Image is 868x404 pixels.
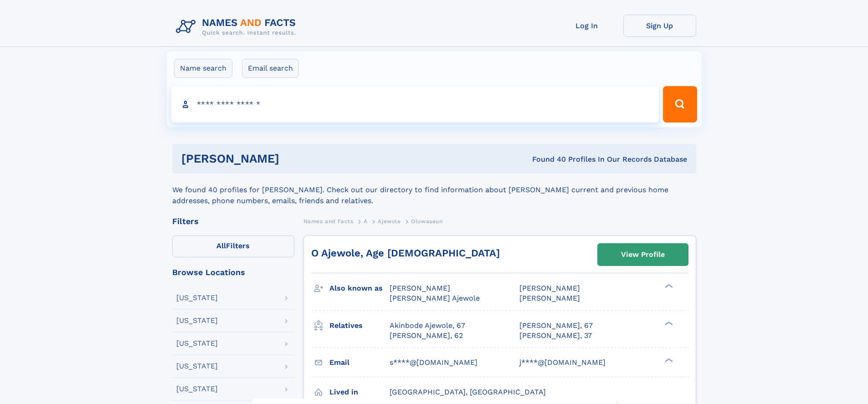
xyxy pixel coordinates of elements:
[329,281,390,296] h3: Also known as
[364,218,368,225] span: A
[176,340,218,347] div: [US_STATE]
[550,15,623,37] a: Log In
[172,217,294,225] div: Filters
[242,59,299,78] label: Email search
[390,294,480,302] span: [PERSON_NAME] Ajewole
[519,321,593,331] a: [PERSON_NAME], 67
[329,355,390,370] h3: Email
[663,357,673,363] div: ❯
[303,215,354,227] a: Names and Facts
[176,317,218,324] div: [US_STATE]
[390,388,546,396] span: [GEOGRAPHIC_DATA], [GEOGRAPHIC_DATA]
[406,154,687,164] div: Found 40 Profiles In Our Records Database
[311,247,500,259] a: O Ajewole, Age [DEMOGRAPHIC_DATA]
[176,385,218,393] div: [US_STATE]
[172,15,303,39] img: Logo Names and Facts
[519,284,580,292] span: [PERSON_NAME]
[172,268,294,276] div: Browse Locations
[519,294,580,302] span: [PERSON_NAME]
[663,283,673,289] div: ❯
[623,15,696,37] a: Sign Up
[621,244,665,265] div: View Profile
[519,331,592,341] a: [PERSON_NAME], 37
[663,86,697,123] button: Search Button
[176,363,218,370] div: [US_STATE]
[171,86,659,123] input: search input
[390,321,465,331] a: Akinbode Ajewole, 67
[598,244,688,266] a: View Profile
[216,241,226,250] span: All
[172,235,294,257] label: Filters
[181,153,406,164] h1: [PERSON_NAME]
[176,294,218,302] div: [US_STATE]
[329,318,390,333] h3: Relatives
[378,218,401,225] span: Ajewole
[411,218,442,225] span: Oluwaseun
[378,215,401,227] a: Ajewole
[663,320,673,326] div: ❯
[329,384,390,400] h3: Lived in
[390,284,450,292] span: [PERSON_NAME]
[172,174,696,206] div: We found 40 profiles for [PERSON_NAME]. Check out our directory to find information about [PERSON...
[364,215,368,227] a: A
[390,331,463,341] a: [PERSON_NAME], 62
[174,59,232,78] label: Name search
